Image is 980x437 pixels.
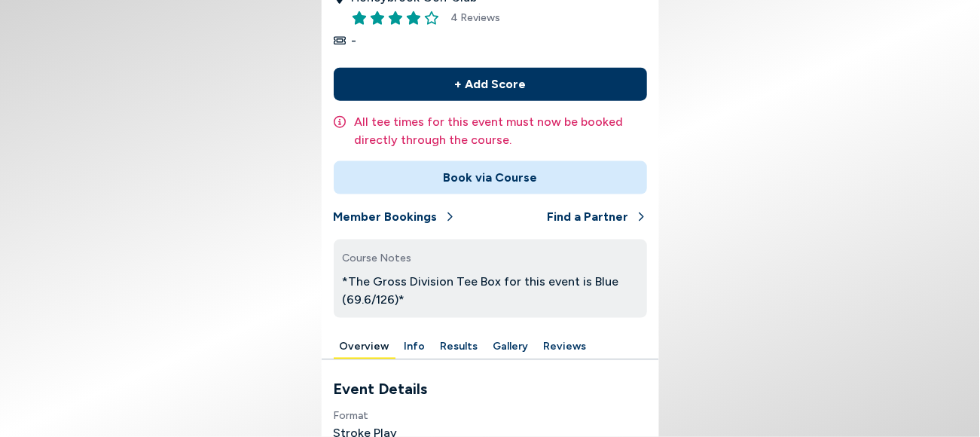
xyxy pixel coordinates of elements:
button: Gallery [487,336,535,359]
div: Manage your account [322,336,659,359]
button: Book via Course [334,161,647,194]
button: Info [398,336,432,359]
button: Find a Partner [548,200,647,234]
h3: Event Details [334,378,647,401]
button: Rate this item 3 stars [388,11,403,26]
button: Rate this item 2 stars [370,11,385,26]
span: 4 Reviews [451,10,501,26]
button: Results [435,336,484,359]
span: - [352,32,357,50]
p: All tee times for this event must now be booked directly through the course. [355,113,647,149]
span: Format [334,410,369,423]
span: Course Notes [343,252,412,264]
button: Rate this item 1 stars [352,11,367,26]
button: Member Bookings [334,200,456,234]
button: Rate this item 5 stars [424,11,439,26]
button: Overview [334,336,395,359]
p: *The Gross Division Tee Box for this event is Blue (69.6/126)* [343,273,638,309]
button: + Add Score [334,68,647,101]
button: Rate this item 4 stars [406,11,421,26]
button: Reviews [538,336,593,359]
